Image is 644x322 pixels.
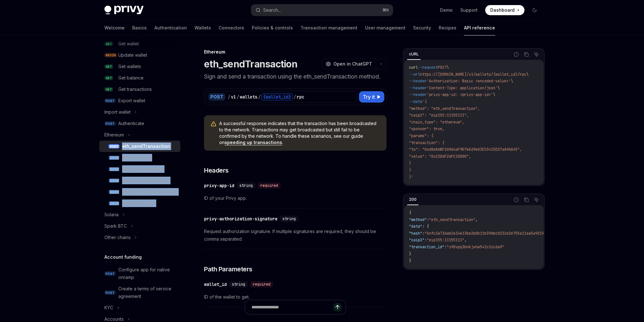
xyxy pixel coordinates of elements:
[118,285,176,300] div: Create a terms of service agreement
[228,94,230,100] div: /
[475,217,478,222] span: ,
[204,293,387,301] span: ID of the wallet to get.
[409,251,411,256] span: }
[409,72,420,77] span: --url
[409,244,444,249] span: "transaction_id"
[204,49,387,55] div: Ethereum
[444,244,447,249] span: :
[409,167,411,173] span: }
[493,92,495,97] span: \
[409,210,411,215] span: {
[511,79,513,84] span: \
[498,85,500,91] span: \
[418,65,438,70] span: --request
[204,166,229,175] span: Headers
[359,91,384,103] button: Try it
[464,237,467,243] span: ,
[122,154,151,161] div: personal_sign
[237,94,239,100] div: /
[99,84,180,95] a: GETGet transactions
[122,188,177,196] div: eth_sign7702Authorization
[512,196,520,204] button: Report incorrect code
[204,72,387,81] p: Sign and send a transaction using the eth_sendTransaction method.
[204,228,387,243] span: Request authorization signature. If multiple signatures are required, they should be comma separa...
[204,216,277,222] div: privy-authorization-signature
[122,165,163,173] div: eth_signTransaction
[232,282,245,287] span: string
[99,186,180,198] a: POSTeth_sign7702Authorization
[409,231,422,236] span: "hash"
[204,58,297,70] h1: eth_sendTransaction
[251,4,393,16] button: Search...⌘K
[424,231,575,236] span: "0xfc3a736ab2e34e13be2b0b11b39dbc0232a2e755a11aa5a9219890d3b2c6c7d8"
[99,95,180,106] a: POSTExport wallet
[263,6,281,14] div: Search...
[294,94,296,100] div: /
[104,253,142,261] h5: Account funding
[422,99,427,104] span: '{
[464,20,495,35] a: API reference
[422,231,424,236] span: :
[409,79,427,84] span: --header
[427,85,498,91] span: 'Content-Type: application/json'
[485,5,524,15] a: Dashboard
[208,93,225,101] div: POST
[118,120,144,127] div: Authenticate
[108,201,120,206] span: POST
[282,216,296,221] span: string
[333,303,342,312] button: Send message
[104,64,113,69] span: GET
[522,196,530,204] button: Copy the contents from the code block
[132,20,147,35] a: Basics
[439,20,456,35] a: Recipes
[104,98,116,103] span: POST
[532,196,541,204] button: Ask AI
[409,85,427,91] span: --header
[409,237,424,243] span: "caip2"
[427,217,429,222] span: :
[447,65,449,70] span: \
[522,50,530,59] button: Copy the contents from the code block
[240,94,257,100] div: wallets
[250,281,273,287] div: required
[204,194,387,202] span: ID of your Privy app.
[108,178,120,183] span: POST
[409,147,522,152] span: "to": "0xd8dA6BF26964aF9D7eEd9e03E53415D37aA96045",
[99,152,180,163] a: POSTpersonal_sign
[99,61,180,72] a: GETGet wallets
[529,5,540,15] button: Toggle dark mode
[99,163,180,175] a: POSTeth_signTransaction
[104,234,131,241] div: Other chains
[532,50,541,59] button: Ask AI
[258,94,261,100] div: /
[231,94,236,100] div: v1
[409,113,469,118] span: "caip2": "eip155:11155111",
[99,72,180,84] a: GETGet balance
[99,198,180,209] a: POSTsecp256k1_sign
[99,264,180,283] a: POSTConfigure app for native onramp
[104,222,127,230] div: Spark BTC
[108,190,120,194] span: POST
[104,20,125,35] a: Welcome
[104,131,124,139] div: Ethereum
[382,8,389,13] span: ⌘ K
[300,20,357,35] a: Transaction management
[420,72,526,77] span: https://[DOMAIN_NAME]/v1/wallets/{wallet_id}/rpc
[409,92,427,97] span: --header
[204,265,252,274] span: Path Parameters
[239,183,253,188] span: string
[99,49,180,61] a: PATCHUpdate wallet
[363,93,375,101] span: Try it
[258,182,281,189] div: required
[512,50,520,59] button: Report incorrect code
[154,20,187,35] a: Authentication
[427,92,493,97] span: 'privy-app-id: <privy-app-id>'
[104,211,119,218] div: Solana
[438,65,447,70] span: POST
[104,6,144,15] img: dark logo
[104,53,117,58] span: PATCH
[204,182,234,189] div: privy-app-id
[409,106,480,111] span: "method": "eth_sendTransaction",
[409,133,433,138] span: "params": {
[526,72,529,77] span: \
